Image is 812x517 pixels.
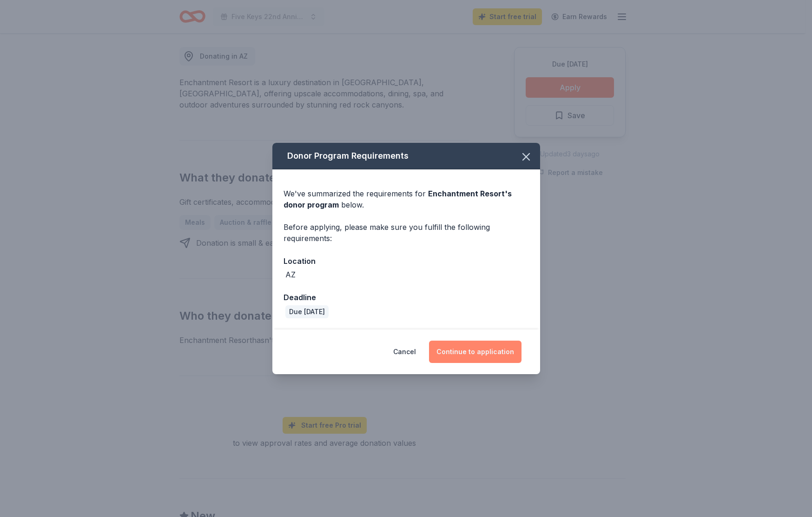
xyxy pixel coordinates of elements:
[285,269,296,280] div: AZ
[393,341,416,363] button: Cancel
[285,305,329,318] div: Due [DATE]
[284,222,529,244] div: Before applying, please make sure you fulfill the following requirements:
[429,341,522,363] button: Continue to application
[272,143,540,169] div: Donor Program Requirements
[284,188,529,210] div: We've summarized the requirements for below.
[284,291,529,303] div: Deadline
[284,255,529,267] div: Location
